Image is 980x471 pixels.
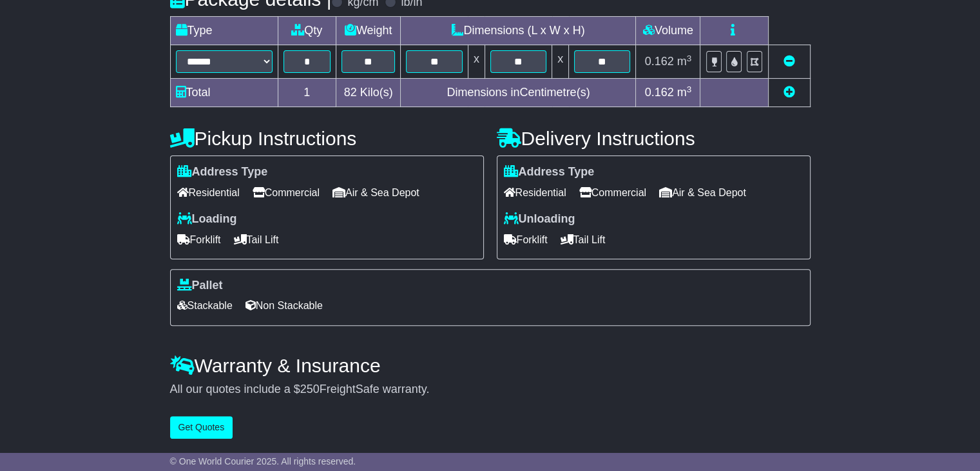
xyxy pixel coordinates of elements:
[177,279,223,293] label: Pallet
[278,79,336,107] td: 1
[336,17,401,45] td: Weight
[552,45,569,79] td: x
[677,86,692,99] span: m
[401,79,636,107] td: Dimensions in Centimetre(s)
[687,54,692,63] sup: 3
[687,85,692,94] sup: 3
[234,230,279,250] span: Tail Lift
[344,86,357,99] span: 82
[177,183,240,203] span: Residential
[401,17,636,45] td: Dimensions (L x W x H)
[677,55,692,68] span: m
[468,45,485,79] td: x
[497,128,811,149] h4: Delivery Instructions
[659,183,746,203] span: Air & Sea Depot
[504,165,595,179] label: Address Type
[332,183,419,203] span: Air & Sea Depot
[170,355,811,376] h4: Warranty & Insurance
[504,212,575,226] label: Unloading
[645,55,674,68] span: 0.162
[636,17,700,45] td: Volume
[504,183,566,203] span: Residential
[336,79,401,107] td: Kilo(s)
[783,86,795,99] a: Add new item
[561,230,606,250] span: Tail Lift
[253,183,320,203] span: Commercial
[278,17,336,45] td: Qty
[579,183,646,203] span: Commercial
[170,383,811,397] div: All our quotes include a $ FreightSafe warranty.
[170,17,278,45] td: Type
[245,296,323,316] span: Non Stackable
[170,456,356,466] span: © One World Courier 2025. All rights reserved.
[170,416,233,439] button: Get Quotes
[783,55,795,68] a: Remove this item
[170,128,484,149] h4: Pickup Instructions
[504,230,548,250] span: Forklift
[170,79,278,107] td: Total
[300,383,320,396] span: 250
[177,230,221,250] span: Forklift
[177,212,237,226] label: Loading
[177,296,233,316] span: Stackable
[645,86,674,99] span: 0.162
[177,165,268,179] label: Address Type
